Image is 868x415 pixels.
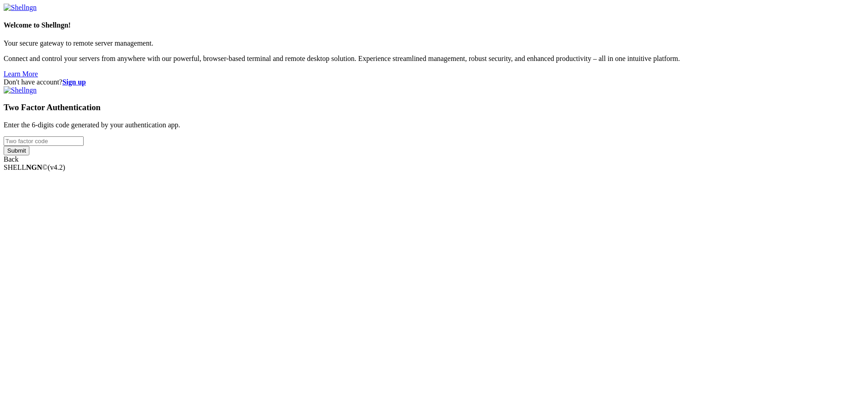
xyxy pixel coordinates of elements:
[48,163,66,171] span: 4.2.0
[4,55,864,63] p: Connect and control your servers from anywhere with our powerful, browser-based terminal and remo...
[4,146,29,155] input: Submit
[4,4,37,12] img: Shellngn
[4,78,864,86] div: Don't have account?
[4,86,37,94] img: Shellngn
[4,21,864,29] h4: Welcome to Shellngn!
[4,136,84,146] input: Two factor code
[26,163,42,171] b: NGN
[62,78,86,86] a: Sign up
[4,163,65,171] span: SHELL ©
[4,39,864,47] p: Your secure gateway to remote server management.
[4,155,19,163] a: Back
[4,103,864,112] h3: Two Factor Authentication
[4,70,38,78] a: Learn More
[4,121,864,129] p: Enter the 6-digits code generated by your authentication app.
